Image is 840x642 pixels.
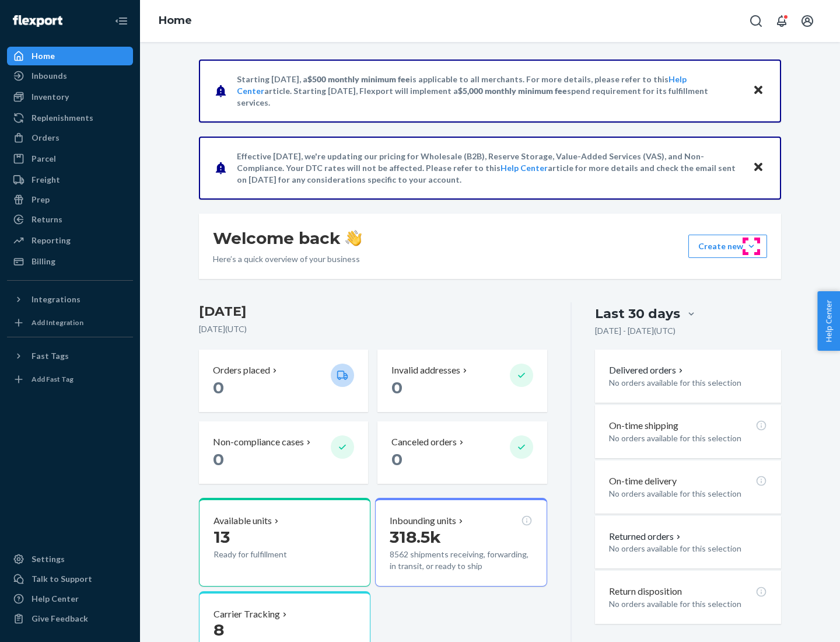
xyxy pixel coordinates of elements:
[32,374,73,384] div: Add Fast Tag
[199,323,547,335] p: [DATE] ( UTC )
[377,350,547,412] button: Invalid addresses 0
[770,9,793,33] button: Open notifications
[199,498,370,587] button: Available units13Ready for fulfillment
[7,128,133,147] a: Orders
[213,228,362,249] h1: Welcome back
[391,364,460,377] p: Invalid addresses
[7,589,133,608] a: Help Center
[199,302,547,321] h3: [DATE]
[7,290,133,309] button: Integrations
[199,350,368,412] button: Orders placed 0
[32,613,88,624] div: Give Feedback
[32,194,50,205] div: Prep
[32,214,62,225] div: Returns
[32,553,65,565] div: Settings
[7,370,133,389] a: Add Fast Tag
[213,435,304,449] p: Non-compliance cases
[32,317,83,327] div: Add Integration
[7,252,133,271] a: Billing
[390,549,532,572] p: 8562 shipments receiving, forwarding, in transit, or ready to ship
[7,550,133,568] a: Settings
[213,514,272,528] p: Available units
[307,74,410,84] span: $500 monthly minimum fee
[32,235,71,246] div: Reporting
[32,294,80,305] div: Integrations
[7,190,133,209] a: Prep
[609,543,767,554] p: No orders available for this selection
[7,67,133,85] a: Inbounds
[501,163,548,173] a: Help Center
[609,488,767,500] p: No orders available for this selection
[390,527,441,547] span: 318.5k
[32,70,67,82] div: Inbounds
[13,15,62,27] img: Flexport logo
[345,230,362,246] img: hand-wave emoji
[391,378,402,397] span: 0
[7,210,133,229] a: Returns
[159,14,192,27] a: Home
[609,432,767,444] p: No orders available for this selection
[609,419,678,432] p: On-time shipping
[609,530,683,543] button: Returned orders
[237,74,741,109] p: Starting [DATE], a is applicable to all merchants. For more details, please refer to this article...
[199,421,368,484] button: Non-compliance cases 0
[609,598,767,610] p: No orders available for this selection
[32,112,93,124] div: Replenishments
[32,256,55,267] div: Billing
[32,153,56,165] div: Parcel
[595,305,680,323] div: Last 30 days
[32,174,60,186] div: Freight
[390,514,456,528] p: Inbounding units
[213,364,270,377] p: Orders placed
[110,9,133,33] button: Close Navigation
[32,593,79,605] div: Help Center
[744,9,768,33] button: Open Search Box
[237,151,741,186] p: Effective [DATE], we're updating our pricing for Wholesale (B2B), Reserve Storage, Value-Added Se...
[213,527,230,547] span: 13
[213,449,224,469] span: 0
[609,364,685,377] button: Delivered orders
[7,149,133,168] a: Parcel
[7,347,133,365] button: Fast Tags
[688,235,767,258] button: Create new
[32,132,60,144] div: Orders
[7,88,133,106] a: Inventory
[213,608,280,621] p: Carrier Tracking
[751,82,766,99] button: Close
[7,609,133,628] button: Give Feedback
[7,47,133,65] a: Home
[375,498,547,587] button: Inbounding units318.5k8562 shipments receiving, forwarding, in transit, or ready to ship
[796,9,819,33] button: Open account menu
[609,377,767,389] p: No orders available for this selection
[213,549,321,560] p: Ready for fulfillment
[391,435,457,449] p: Canceled orders
[32,50,55,62] div: Home
[595,325,675,337] p: [DATE] - [DATE] ( UTC )
[213,620,224,640] span: 8
[213,378,224,397] span: 0
[7,570,133,588] a: Talk to Support
[32,350,69,362] div: Fast Tags
[7,170,133,189] a: Freight
[377,421,547,484] button: Canceled orders 0
[7,109,133,127] a: Replenishments
[391,449,402,469] span: 0
[7,313,133,332] a: Add Integration
[149,4,201,38] ol: breadcrumbs
[751,159,766,176] button: Close
[458,86,567,96] span: $5,000 monthly minimum fee
[32,91,69,103] div: Inventory
[213,253,362,265] p: Here’s a quick overview of your business
[32,573,92,585] div: Talk to Support
[817,291,840,351] button: Help Center
[609,585,682,598] p: Return disposition
[609,474,677,488] p: On-time delivery
[7,231,133,250] a: Reporting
